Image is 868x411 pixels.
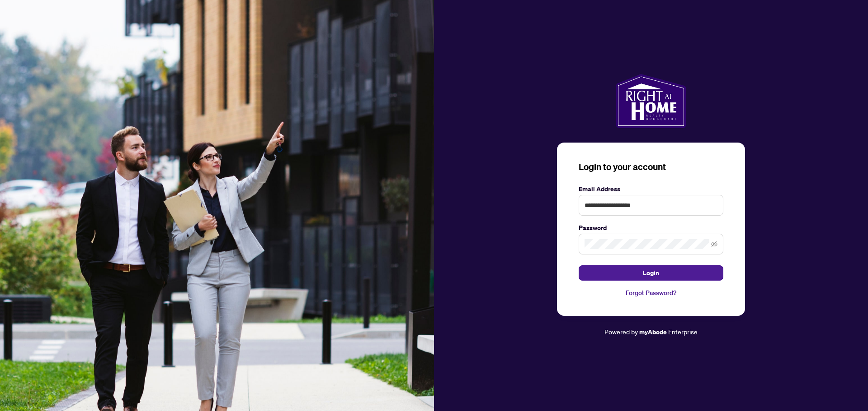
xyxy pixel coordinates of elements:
span: Login [643,266,659,280]
button: Login [579,265,723,281]
a: Forgot Password? [579,288,723,298]
span: Enterprise [668,328,698,336]
img: ma-logo [616,74,686,128]
a: myAbode [639,327,667,337]
h3: Login to your account [579,161,723,173]
label: Password [579,223,723,233]
span: eye-invisible [711,241,717,247]
label: Email Address [579,184,723,194]
span: Powered by [604,328,638,336]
